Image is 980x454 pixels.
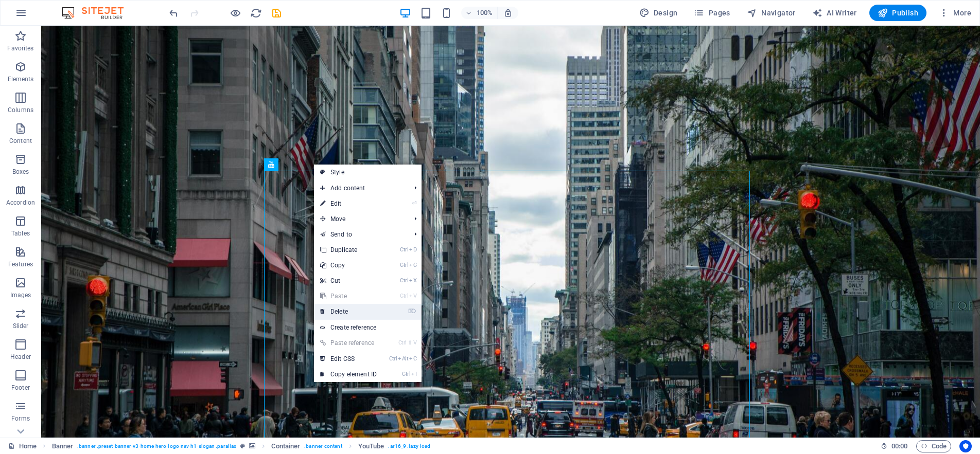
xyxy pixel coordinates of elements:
i: Alt [398,355,408,362]
nav: breadcrumb [52,440,431,452]
p: Content [9,137,32,145]
i: ⌦ [408,308,416,315]
span: Click to select. Double-click to edit [358,440,384,452]
span: Code [921,440,947,452]
span: Publish [878,8,918,18]
span: More [939,8,971,18]
span: Click to select. Double-click to edit [52,440,74,452]
span: Design [639,8,678,18]
a: ⏎Edit [314,196,383,211]
a: Click to cancel selection. Double-click to open Pages [8,440,37,452]
p: Columns [8,106,33,114]
span: . banner .preset-banner-v3-home-hero-logo-nav-h1-slogan .parallax [77,440,236,452]
button: Pages [690,5,734,21]
i: Ctrl [402,371,410,377]
p: Boxes [12,168,29,176]
a: Style [314,165,422,180]
i: D [409,246,416,253]
span: AI Writer [812,8,857,18]
a: CtrlXCut [314,273,383,288]
button: Code [916,440,951,452]
span: Move [314,211,406,227]
span: Add content [314,180,406,196]
span: Navigator [747,8,796,18]
i: ⏎ [412,200,416,207]
button: save [270,7,283,19]
p: Forms [11,414,30,423]
i: C [409,262,416,268]
p: Tables [11,229,30,238]
i: Save (Ctrl+S) [271,7,283,19]
i: ⇧ [408,339,412,346]
button: Usercentrics [959,440,972,452]
p: Footer [11,384,30,392]
p: Images [10,291,31,299]
i: Ctrl [389,355,397,362]
a: CtrlCCopy [314,258,383,273]
p: Elements [8,75,34,83]
i: This element is a customizable preset [240,443,245,449]
i: V [409,293,416,299]
button: Design [635,5,682,21]
button: Publish [869,5,926,21]
a: Send to [314,227,406,242]
button: 100% [461,7,498,19]
i: V [413,339,416,346]
span: Click to select. Double-click to edit [271,440,300,452]
a: CtrlDDuplicate [314,242,383,258]
a: CtrlICopy element ID [314,367,383,382]
p: Header [10,353,31,361]
p: Accordion [6,198,35,207]
img: Editor Logo [59,7,136,19]
a: ⌦Delete [314,304,383,319]
span: . ar16_9 .lazy-load [388,440,430,452]
i: X [409,277,416,284]
button: undo [167,7,180,19]
i: Ctrl [400,277,408,284]
p: Features [8,260,33,268]
span: : [899,442,900,450]
span: 00 00 [891,440,907,452]
h6: 100% [477,7,493,19]
span: Pages [694,8,730,18]
a: Ctrl⇧VPaste reference [314,335,383,351]
i: I [411,371,416,377]
i: C [409,355,416,362]
button: AI Writer [808,5,861,21]
p: Favorites [7,44,33,52]
i: This element contains a background [249,443,255,449]
a: CtrlVPaste [314,288,383,304]
button: Navigator [743,5,800,21]
i: Ctrl [400,293,408,299]
i: Ctrl [400,262,408,268]
h6: Session time [881,440,908,452]
i: Reload page [250,7,262,19]
a: CtrlAltCEdit CSS [314,351,383,367]
button: More [935,5,975,21]
a: Create reference [314,320,422,335]
span: . banner-content [304,440,342,452]
button: reload [250,7,262,19]
i: Ctrl [400,246,408,253]
i: On resize automatically adjust zoom level to fit chosen device. [503,8,513,17]
i: Ctrl [398,339,407,346]
button: Click here to leave preview mode and continue editing [229,7,241,19]
p: Slider [13,322,29,330]
i: Undo: Add element (Ctrl+Z) [168,7,180,19]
